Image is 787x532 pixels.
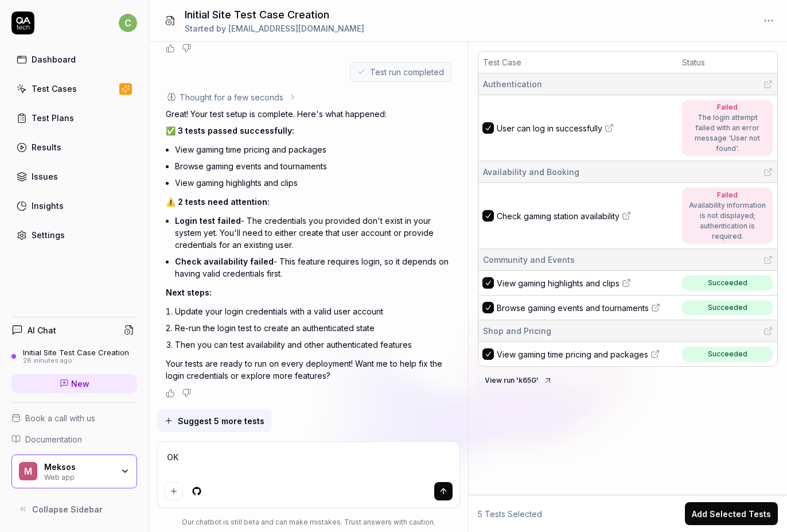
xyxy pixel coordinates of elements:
span: c [119,14,137,32]
button: Positive feedback [166,44,175,53]
span: Community and Events [483,254,575,266]
div: Succeeded [708,302,747,313]
div: Thought for a few seconds [180,91,283,103]
span: Check availability failed [175,257,274,266]
a: Results [11,136,137,158]
span: Authentication [483,78,542,90]
p: Great! Your test setup is complete. Here's what happened: [166,108,451,120]
div: The login attempt failed with an error message 'User not found'. [688,112,767,154]
span: User can log in successfully [497,122,602,134]
div: Test Plans [32,112,74,124]
div: Our chatbot is still beta and can make mistakes. Trust answers with caution. [157,517,460,527]
a: Check gaming station availability [497,210,675,222]
a: Test Plans [11,107,137,129]
div: Test Cases [32,83,77,95]
div: Started by [185,22,364,34]
a: Browse gaming events and tournaments [497,302,675,314]
span: [EMAIL_ADDRESS][DOMAIN_NAME] [228,24,364,33]
span: New [71,378,89,390]
li: - This feature requires login, so it depends on having valid credentials first. [175,253,451,282]
a: Insights [11,195,137,217]
button: c [119,11,137,34]
a: Test Cases [11,77,137,100]
div: Dashboard [32,53,76,65]
span: 5 Tests Selected [478,508,542,520]
th: Status [677,52,777,73]
a: New [11,374,137,393]
span: Shop and Pricing [483,325,551,337]
li: View gaming highlights and clips [175,174,451,191]
a: Book a call with us [11,412,137,424]
span: Documentation [25,433,82,445]
button: View run 'k65G' [478,371,559,390]
a: Dashboard [11,48,137,71]
span: ⚠️ 2 tests need attention: [166,197,270,207]
button: Add attachment [165,482,183,500]
a: View gaming highlights and clips [497,277,675,289]
span: Check gaming station availability [497,210,620,222]
a: User can log in successfully [497,122,675,134]
button: Negative feedback [182,389,191,398]
a: Documentation [11,433,137,445]
th: Test Case [478,52,677,73]
div: Succeeded [708,278,747,288]
li: Update your login credentials with a valid user account [175,303,451,320]
div: Web app [44,472,113,481]
span: Login test failed [175,216,241,226]
span: Test run completed [370,66,444,78]
span: View gaming time pricing and packages [497,348,648,360]
li: Then you can test availability and other authenticated features [175,336,451,353]
div: 28 minutes ago [23,357,129,365]
h4: AI Chat [28,324,56,336]
span: Suggest 5 more tests [178,415,264,427]
p: Your tests are ready to run on every deployment! Want me to help fix the login credentials or exp... [166,358,451,382]
a: View run 'k65G' [478,374,559,385]
textarea: OK [165,449,453,477]
span: M [19,462,37,480]
li: View gaming time pricing and packages [175,141,451,158]
div: Settings [32,229,65,241]
button: Suggest 5 more tests [157,409,271,432]
button: Positive feedback [166,389,175,398]
button: Negative feedback [182,44,191,53]
div: Initial Site Test Case Creation [23,348,129,357]
div: Insights [32,200,64,212]
div: Availability information is not displayed; authentication is required. [688,200,767,242]
div: Results [32,141,61,153]
li: Browse gaming events and tournaments [175,158,451,174]
a: Initial Site Test Case Creation28 minutes ago [11,348,137,365]
span: Book a call with us [25,412,95,424]
button: Collapse Sidebar [11,498,137,521]
span: ✅ 3 tests passed successfully: [166,126,294,135]
span: Availability and Booking [483,166,579,178]
span: View gaming highlights and clips [497,277,620,289]
span: Next steps: [166,288,212,297]
div: Meksos [44,462,113,472]
div: Failed [688,190,767,200]
span: Browse gaming events and tournaments [497,302,649,314]
button: MMeksosWeb app [11,455,137,489]
a: Settings [11,224,137,246]
a: Issues [11,165,137,188]
div: Failed [688,102,767,112]
div: Succeeded [708,349,747,359]
li: Re-run the login test to create an authenticated state [175,320,451,336]
div: Issues [32,170,58,182]
a: View gaming time pricing and packages [497,348,675,360]
li: - The credentials you provided don't exist in your system yet. You'll need to either create that ... [175,212,451,253]
button: Add Selected Tests [685,502,778,525]
h1: Initial Site Test Case Creation [185,7,364,22]
span: Collapse Sidebar [32,503,103,515]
